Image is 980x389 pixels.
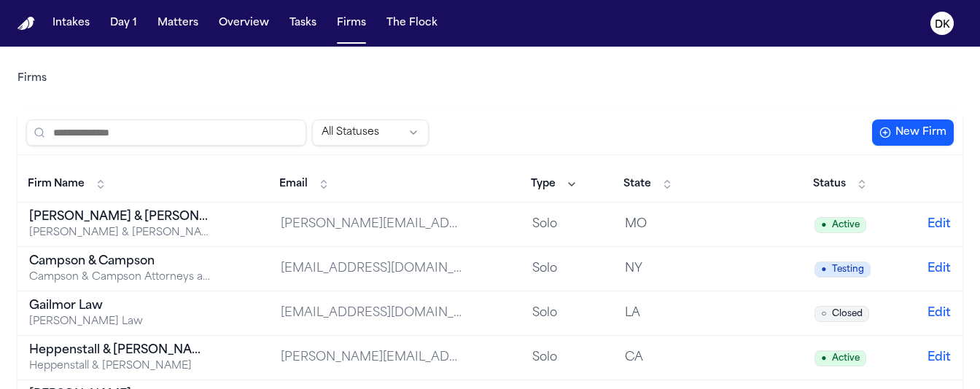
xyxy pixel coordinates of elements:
div: CA [625,349,791,366]
button: Edit [927,304,951,322]
div: Campson & Campson Attorneys at Law [29,270,211,285]
span: State [623,177,651,192]
button: Edit [927,349,951,366]
button: Edit [927,260,951,278]
div: Campson & Campson [29,253,211,270]
span: ● [821,264,826,275]
button: Tasks [284,10,322,36]
span: Firm Name [28,177,85,192]
div: Heppenstall & [PERSON_NAME] [29,359,211,374]
a: Home [17,17,35,31]
span: Status [813,177,846,192]
div: Heppenstall & [PERSON_NAME] [29,342,211,359]
button: Edit [927,216,951,233]
nav: Breadcrumb [17,71,47,86]
button: Overview [213,10,275,36]
div: [PERSON_NAME][EMAIL_ADDRESS][DOMAIN_NAME] [281,216,463,233]
button: The Flock [381,10,443,36]
button: Type [524,173,585,196]
span: Testing [814,262,871,278]
div: Solo [532,349,602,366]
div: NY [625,260,791,278]
span: Type [531,177,556,192]
button: Firms [331,10,372,36]
button: Intakes [47,10,96,36]
div: Solo [532,304,602,322]
div: [EMAIL_ADDRESS][DOMAIN_NAME] [281,260,463,278]
span: Active [814,217,866,233]
div: [PERSON_NAME] & [PERSON_NAME] [US_STATE] Car Accident Lawyers [29,226,211,240]
div: [PERSON_NAME][EMAIL_ADDRESS][DOMAIN_NAME] [281,349,463,366]
text: DK [935,20,950,30]
span: ● [821,219,826,231]
button: Status [806,173,875,196]
button: Firm Name [20,173,114,196]
span: Active [814,350,866,366]
div: Solo [532,260,602,278]
button: New Firm [872,119,954,146]
button: State [616,173,680,196]
button: Day 1 [104,10,143,36]
span: ● [821,353,826,364]
button: Matters [152,10,204,36]
div: Gailmor Law [29,297,211,315]
span: Email [279,177,308,192]
div: Solo [532,216,602,233]
a: Firms [17,71,47,86]
div: MO [625,216,791,233]
span: Closed [814,306,869,322]
span: ○ [821,308,826,320]
button: Email [272,173,337,196]
div: [EMAIL_ADDRESS][DOMAIN_NAME] [281,304,463,322]
img: Finch Logo [17,17,35,31]
div: LA [625,304,791,322]
div: [PERSON_NAME] & [PERSON_NAME] [29,208,211,226]
div: [PERSON_NAME] Law [29,315,211,329]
